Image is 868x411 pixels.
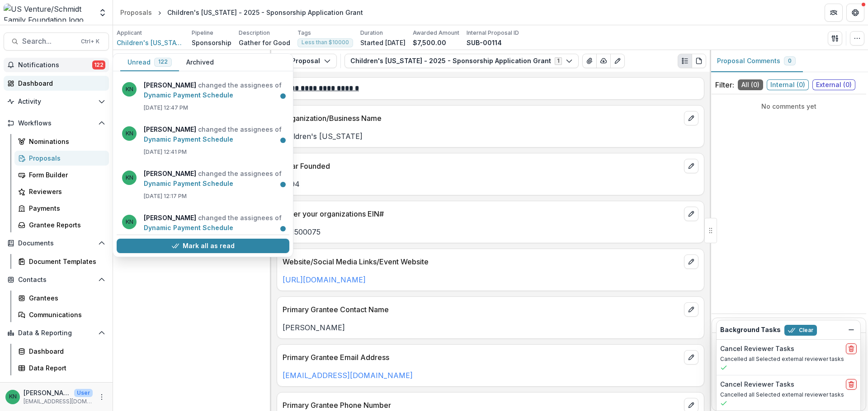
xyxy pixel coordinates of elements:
[24,397,93,406] p: [EMAIL_ADDRESS][DOMAIN_NAME]
[29,257,102,266] div: Document Templates
[715,102,863,111] p: No comments yet
[684,350,698,365] button: edit
[18,120,94,127] span: Workflows
[117,6,156,19] a: Proposals
[283,371,413,380] a: [EMAIL_ADDRESS][DOMAIN_NAME]
[144,80,284,100] p: changed the assignees of
[788,58,792,64] span: 0
[29,153,102,163] div: Proposals
[144,169,284,189] p: changed the assignees of
[239,38,290,47] p: Gather for Good
[144,180,233,187] a: Dynamic Payment Schedule
[96,392,107,402] button: More
[22,37,75,46] span: Search...
[117,6,367,19] nav: breadcrumb
[79,37,101,46] div: Ctrl + K
[720,381,794,388] h2: Cancel Reviewer Tasks
[192,29,213,37] p: Pipeline
[4,76,109,91] a: Dashboard
[18,98,94,106] span: Activity
[144,135,233,143] a: Dynamic Payment Schedule
[738,79,763,90] span: All ( 0 )
[684,111,698,125] button: edit
[283,226,698,237] p: 391500075
[239,29,270,37] p: Description
[710,50,803,72] button: Proposal Comments
[120,8,152,17] div: Proposals
[29,293,102,303] div: Grantees
[283,400,680,411] p: Primary Grantee Phone Number
[29,310,102,319] div: Communications
[74,389,93,397] p: User
[4,4,93,22] img: US Venture/Schmidt Family Foundation logo
[117,29,142,37] p: Applicant
[14,134,109,149] a: Nominations
[4,272,109,287] button: Open Contacts
[144,125,284,144] p: changed the assignees of
[283,161,680,171] p: Year Founded
[4,236,109,250] button: Open Documents
[18,329,94,337] span: Data & Reporting
[720,391,857,399] p: Cancelled all Selected external reviewer tasks
[846,324,857,335] button: Dismiss
[4,116,109,130] button: Open Workflows
[14,217,109,232] a: Grantee Reports
[283,322,698,333] p: [PERSON_NAME]
[684,254,698,269] button: edit
[283,208,680,219] p: Enter your organizations EIN#
[684,207,698,221] button: edit
[92,60,105,69] span: 122
[144,91,233,99] a: Dynamic Payment Schedule
[14,201,109,216] a: Payments
[413,38,446,47] p: $7,500.00
[283,131,698,142] p: Children's [US_STATE]
[29,220,102,230] div: Grantee Reports
[692,54,706,68] button: PDF view
[283,113,680,124] p: Organization/Business Name
[4,32,109,51] button: Search...
[825,4,843,22] button: Partners
[610,54,625,68] button: Edit as form
[467,29,519,37] p: Internal Proposal ID
[29,170,102,180] div: Form Builder
[582,54,597,68] button: View Attached Files
[283,256,680,267] p: Website/Social Media Links/Event Website
[144,224,233,231] a: Dynamic Payment Schedule
[846,379,857,390] button: delete
[14,291,109,305] a: Grantees
[14,344,109,359] a: Dashboard
[29,346,102,356] div: Dashboard
[283,179,698,189] p: 1894
[29,137,102,146] div: Nominations
[720,326,781,334] h2: Background Tasks
[846,4,864,22] button: Get Help
[720,355,857,363] p: Cancelled all Selected external reviewer tasks
[344,54,579,68] button: Children's [US_STATE] - 2025 - Sponsorship Application Grant1
[360,29,383,37] p: Duration
[29,203,102,213] div: Payments
[4,326,109,340] button: Open Data & Reporting
[14,307,109,322] a: Communications
[29,363,102,373] div: Data Report
[684,302,698,317] button: edit
[297,29,311,37] p: Tags
[4,58,109,72] button: Notifications122
[18,276,94,284] span: Contacts
[684,159,698,173] button: edit
[413,29,459,37] p: Awarded Amount
[715,79,734,90] p: Filter:
[283,352,680,363] p: Primary Grantee Email Address
[14,360,109,375] a: Data Report
[158,59,168,65] span: 122
[720,345,794,353] h2: Cancel Reviewer Tasks
[14,254,109,269] a: Document Templates
[117,38,184,47] a: Children's [US_STATE]
[167,8,363,17] div: Children's [US_STATE] - 2025 - Sponsorship Application Grant
[18,79,102,88] div: Dashboard
[275,54,337,68] button: Proposal
[117,239,289,253] button: Mark all as read
[9,394,17,400] div: Katrina Nelson
[18,240,94,247] span: Documents
[467,38,502,47] p: SUB-00114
